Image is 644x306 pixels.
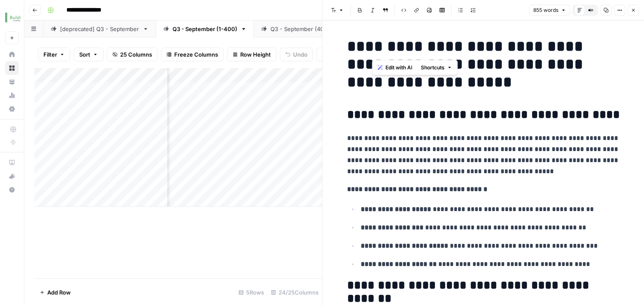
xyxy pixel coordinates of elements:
[43,20,156,37] a: [deprecated] Q3 - September
[5,75,19,89] a: Your Data
[374,62,416,73] button: Edit with AI
[421,64,445,71] span: Shortcuts
[79,50,90,59] span: Sort
[270,25,334,33] div: Q3 - September (400+)
[174,50,218,59] span: Freeze Columns
[293,50,308,59] span: Undo
[240,50,271,59] span: Row Height
[5,169,19,183] button: What's new?
[529,5,570,16] button: 855 words
[5,102,19,116] a: Settings
[6,170,18,183] div: What's new?
[161,48,224,61] button: Freeze Columns
[385,64,412,71] span: Edit with AI
[5,48,19,61] a: Home
[5,7,19,28] button: Workspace: Buildium
[172,25,237,33] div: Q3 - September (1-400)
[74,48,103,61] button: Sort
[38,48,70,61] button: Filter
[235,286,267,299] div: 5 Rows
[5,10,20,25] img: Buildium Logo
[267,286,322,299] div: 24/25 Columns
[60,25,139,33] div: [deprecated] Q3 - September
[47,288,71,297] span: Add Row
[156,20,254,37] a: Q3 - September (1-400)
[107,48,158,61] button: 25 Columns
[5,89,19,102] a: Usage
[227,48,276,61] button: Row Height
[5,156,19,169] a: AirOps Academy
[5,183,19,197] button: Help + Support
[5,61,19,75] a: Browse
[533,6,558,14] span: 855 words
[417,62,456,73] button: Shortcuts
[254,20,351,37] a: Q3 - September (400+)
[43,50,57,59] span: Filter
[280,48,313,61] button: Undo
[34,286,76,299] button: Add Row
[120,50,152,59] span: 25 Columns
